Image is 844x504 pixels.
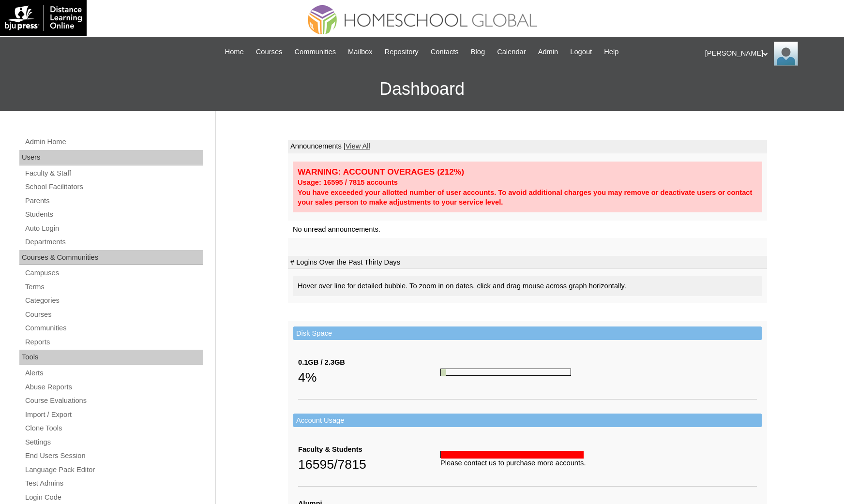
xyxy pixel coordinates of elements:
[24,309,203,321] a: Courses
[288,256,767,269] td: # Logins Over the Past Thirty Days
[24,422,203,434] a: Clone Tools
[604,46,618,58] span: Help
[288,140,767,153] td: Announcements |
[293,326,762,341] td: Disk Space
[24,222,203,235] a: Auto Login
[24,381,203,393] a: Abuse Reports
[380,46,423,58] a: Repository
[24,208,203,221] a: Students
[385,46,419,58] span: Repository
[298,368,440,387] div: 4%
[466,46,490,58] a: Blog
[298,188,757,208] div: You have exceeded your allotted number of user accounts. To avoid additional charges you may remo...
[5,67,839,111] h3: Dashboard
[24,367,203,379] a: Alerts
[298,445,440,455] div: Faculty & Students
[19,350,203,365] div: Tools
[24,295,203,307] a: Categories
[288,221,767,238] td: No unread announcements.
[24,436,203,448] a: Settings
[599,46,623,58] a: Help
[298,178,398,186] strong: Usage: 16595 / 7815 accounts
[24,395,203,407] a: Course Evaluations
[497,46,526,58] span: Calendar
[24,409,203,421] a: Import / Export
[220,46,249,58] a: Home
[298,357,440,368] div: 0.1GB / 2.3GB
[343,46,377,58] a: Mailbox
[24,136,203,148] a: Admin Home
[24,464,203,476] a: Language Pack Editor
[298,455,440,474] div: 16595/7815
[705,42,834,66] div: [PERSON_NAME]
[346,142,370,150] a: View All
[24,450,203,462] a: End Users Session
[24,167,203,179] a: Faculty & Staff
[24,267,203,279] a: Campuses
[225,46,244,58] span: Home
[24,281,203,293] a: Terms
[298,166,757,178] div: WARNING: ACCOUNT OVERAGES (212%)
[24,491,203,504] a: Login Code
[24,195,203,207] a: Parents
[348,46,373,58] span: Mailbox
[289,46,341,58] a: Communities
[533,46,563,58] a: Admin
[5,5,82,31] img: logo-white.png
[774,42,798,66] img: Ariane Ebuen
[431,46,459,58] span: Contacts
[294,46,336,58] span: Communities
[256,46,283,58] span: Courses
[538,46,558,58] span: Admin
[426,46,464,58] a: Contacts
[24,236,203,248] a: Departments
[492,46,530,58] a: Calendar
[24,336,203,348] a: Reports
[570,46,592,58] span: Logout
[24,181,203,193] a: School Facilitators
[19,250,203,266] div: Courses & Communities
[565,46,597,58] a: Logout
[251,46,287,58] a: Courses
[471,46,485,58] span: Blog
[24,322,203,334] a: Communities
[19,150,203,165] div: Users
[293,414,762,428] td: Account Usage
[24,477,203,489] a: Test Admins
[293,276,762,296] div: Hover over line for detailed bubble. To zoom in on dates, click and drag mouse across graph horiz...
[440,458,757,468] div: Please contact us to purchase more accounts.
